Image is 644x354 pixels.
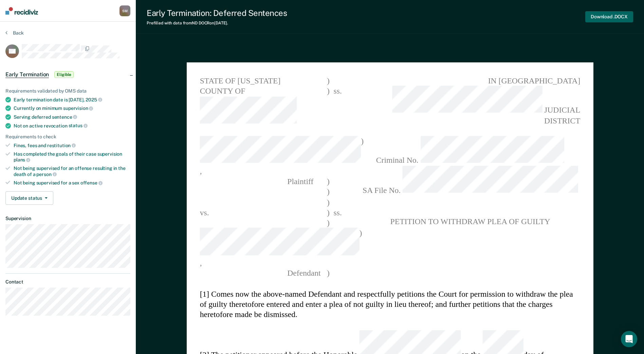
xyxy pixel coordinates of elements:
button: Back [5,30,24,36]
span: ) [327,86,330,126]
button: SM [119,5,130,16]
span: ss. [329,207,345,218]
div: Early Termination: Deferred Sentences [147,8,287,18]
button: Download .DOCX [585,11,633,22]
dt: Supervision [5,216,130,221]
span: ss. [329,86,345,126]
span: ) [327,218,330,228]
div: Not being supervised for an offense resulting in the death of a [14,165,130,177]
span: IN [GEOGRAPHIC_DATA] [360,76,580,86]
span: vs. [200,208,209,217]
span: Defendant [200,269,320,277]
span: ) [327,268,330,278]
span: ) [327,176,330,186]
span: supervision [63,105,93,111]
span: , [200,136,361,176]
span: plans [14,157,30,162]
div: Requirements validated by OMS data [5,88,130,94]
span: ) [327,197,330,207]
div: Fines, fees and [14,142,130,149]
dt: Contact [5,279,130,285]
pre: PETITION TO WITHDRAW PLEA OF GUILTY [360,216,580,226]
img: Recidiviz [5,7,38,15]
span: ) [327,186,330,197]
span: Criminal No. [360,136,580,166]
button: Update status [5,191,53,205]
span: ) [359,228,362,268]
div: Requirements to check [5,134,130,140]
div: Open Intercom Messenger [621,331,637,347]
span: 2025 [86,97,102,102]
div: Early termination date is [DATE], [14,97,130,103]
span: SA File No. [360,165,580,195]
span: JUDICIAL DISTRICT [360,86,580,126]
span: STATE OF [US_STATE] [200,76,327,86]
div: Has completed the goals of their case supervision [14,151,130,163]
span: ) [327,76,330,86]
span: Early Termination [5,71,49,78]
section: [1] Comes now the above-named Defendant and respectfully petitions the Court for permission to wi... [200,289,580,320]
span: offense [80,180,103,185]
span: sentence [52,114,77,120]
div: Not being supervised for a sex [14,180,130,186]
span: person [36,172,56,177]
div: Prefilled with data from ND DOCR on [DATE] . [147,21,287,25]
div: Currently on minimum [14,105,130,111]
div: Serving deferred [14,114,130,120]
span: COUNTY OF [200,86,327,126]
span: , [200,228,359,268]
span: restitution [47,143,76,148]
div: Not on active revocation [14,123,130,129]
span: status [69,123,88,128]
div: S M [119,5,130,16]
span: Eligible [54,71,74,78]
span: Plaintiff [200,177,313,185]
span: ) [327,207,330,218]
